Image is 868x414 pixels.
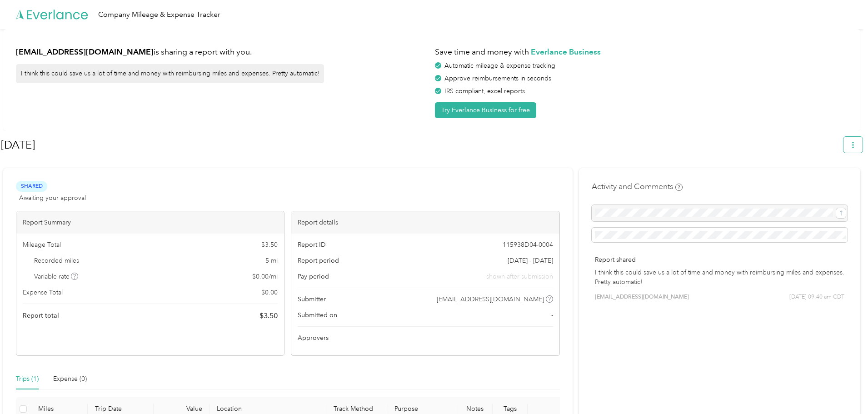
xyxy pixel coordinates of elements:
span: 5 mi [265,256,278,265]
span: Submitted on [298,310,337,320]
span: Report total [23,311,59,320]
span: Submitter [298,294,326,304]
span: - [551,310,553,320]
p: I think this could save us a lot of time and money with reimbursing miles and expenses. Pretty au... [595,268,844,287]
span: [EMAIL_ADDRESS][DOMAIN_NAME] [437,294,544,304]
span: Report period [298,256,339,265]
span: $ 0.00 / mi [252,272,278,281]
div: Report Summary [16,211,284,234]
div: Expense (0) [53,374,87,384]
span: Expense Total [23,288,63,297]
span: Mileage Total [23,240,61,249]
h1: Aug 2025 [1,134,837,156]
h1: is sharing a report with you. [16,46,429,58]
span: $ 0.00 [261,288,278,297]
span: Awaiting your approval [19,193,86,203]
span: [DATE] - [DATE] [508,256,553,265]
span: $ 3.50 [259,310,278,321]
span: Automatic mileage & expense tracking [444,62,555,70]
span: Pay period [298,272,329,281]
span: Approve reimbursements in seconds [444,75,551,82]
span: [EMAIL_ADDRESS][DOMAIN_NAME] [595,293,689,301]
div: Company Mileage & Expense Tracker [98,9,220,20]
div: Trips (1) [16,374,39,384]
span: 115938D04-0004 [503,240,553,249]
button: Try Everlance Business for free [435,102,536,118]
span: $ 3.50 [261,240,278,249]
span: Recorded miles [34,256,79,265]
h1: Save time and money with [435,46,848,58]
strong: Everlance Business [531,47,601,56]
span: IRS compliant, excel reports [444,87,525,95]
div: Report details [291,211,559,234]
span: [DATE] 09:40 am CDT [789,293,844,301]
span: shown after submission [486,272,553,281]
strong: [EMAIL_ADDRESS][DOMAIN_NAME] [16,47,154,56]
span: Variable rate [34,272,79,281]
h4: Activity and Comments [592,181,683,192]
span: Shared [16,181,47,191]
span: Report ID [298,240,326,249]
p: Report shared [595,255,844,264]
span: Approvers [298,333,329,343]
div: I think this could save us a lot of time and money with reimbursing miles and expenses. Pretty au... [16,64,324,83]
